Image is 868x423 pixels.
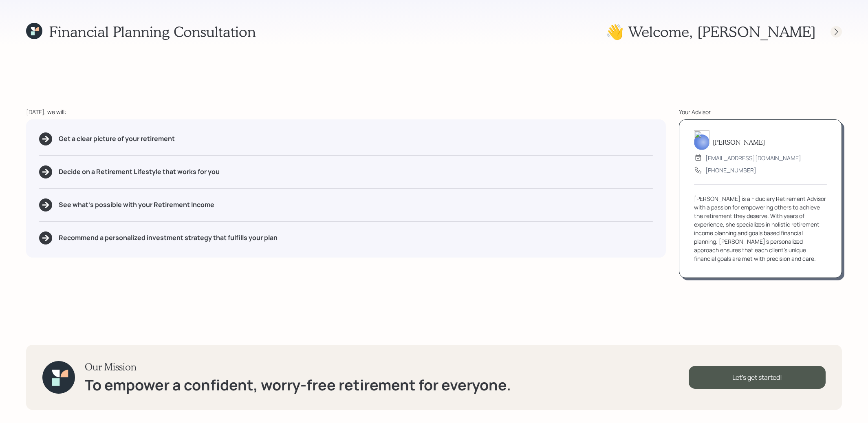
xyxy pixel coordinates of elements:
[59,234,278,242] h5: Recommend a personalized investment strategy that fulfills your plan
[85,361,511,373] h3: Our Mission
[85,376,511,394] h1: To empower a confident, worry-free retirement for everyone.
[26,108,666,116] div: [DATE], we will:
[59,168,220,176] h5: Decide on a Retirement Lifestyle that works for you
[713,138,765,146] h5: [PERSON_NAME]
[694,130,709,150] img: treva-nostdahl-headshot.png
[606,23,816,40] h1: 👋 Welcome , [PERSON_NAME]
[679,108,842,116] div: Your Advisor
[59,135,175,143] h5: Get a clear picture of your retirement
[59,201,214,209] h5: See what's possible with your Retirement Income
[49,23,256,40] h1: Financial Planning Consultation
[705,166,756,174] div: [PHONE_NUMBER]
[689,366,826,389] div: Let's get started!
[694,194,827,263] div: [PERSON_NAME] is a Fiduciary Retirement Advisor with a passion for empowering others to achieve t...
[705,154,801,162] div: [EMAIL_ADDRESS][DOMAIN_NAME]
